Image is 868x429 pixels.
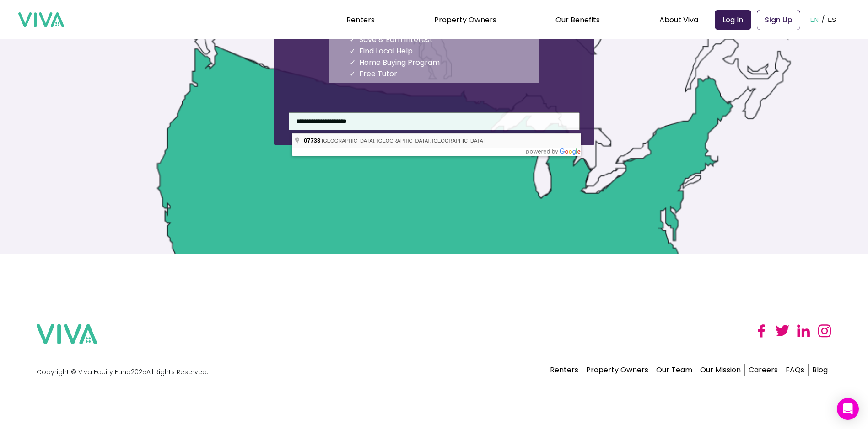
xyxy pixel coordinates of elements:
[809,364,831,376] a: Blog
[350,68,539,79] li: Free Tutor
[825,5,839,34] button: ES
[652,364,696,376] a: Our Team
[821,13,825,26] p: /
[782,364,809,376] a: FAQs
[37,324,97,344] img: viva
[350,57,539,68] li: Home Buying Program
[546,364,582,376] a: Renters
[755,324,768,338] img: facebook
[776,324,789,338] img: twitter
[350,45,539,57] li: Find Local Help
[808,5,822,34] button: EN
[322,138,485,143] span: [GEOGRAPHIC_DATA], [GEOGRAPHIC_DATA], [GEOGRAPHIC_DATA]
[659,8,698,31] div: About Viva
[37,368,208,376] p: Copyright © Viva Equity Fund 2025 All Rights Reserved.
[582,364,652,376] a: Property Owners
[304,137,320,144] span: 07733
[715,10,751,30] a: Log In
[757,10,800,30] a: Sign Up
[818,324,831,338] img: instagram
[18,12,64,28] img: viva
[696,364,745,376] a: Our Mission
[745,364,782,376] a: Careers
[837,398,859,420] div: Open Intercom Messenger
[434,15,496,25] a: Property Owners
[350,34,539,45] li: Save & Earn Interest
[797,324,810,338] img: linked in
[346,15,375,25] a: Renters
[555,8,600,31] div: Our Benefits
